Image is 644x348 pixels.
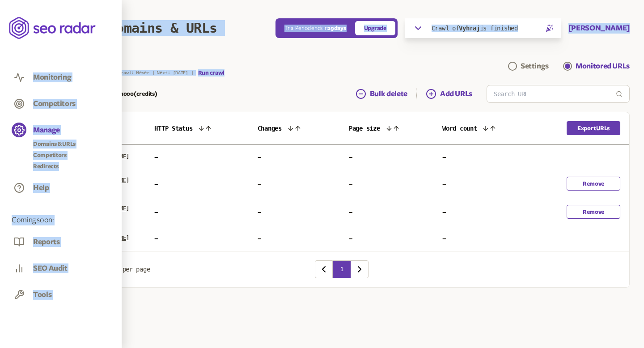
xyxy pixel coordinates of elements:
[105,70,193,76] p: Last crawl: Never | Next: [DATE] |
[459,25,479,32] span: Vyhraj
[567,177,620,191] button: Remove
[442,125,477,132] span: Word count
[521,61,549,72] div: Settings
[494,85,616,102] input: Search URL
[355,21,395,35] a: Upgrade
[349,153,352,161] p: -
[442,235,446,242] p: -
[349,125,380,132] span: Page size
[576,61,630,72] div: Monitored URLs
[33,72,71,82] button: Monitoring
[567,205,620,219] button: Remove
[54,20,217,36] h1: Manage Domains & URLs
[567,121,620,135] button: Export URLs
[154,180,158,187] span: -
[333,260,351,278] button: 1
[490,25,518,32] span: finished
[258,125,282,132] span: Changes
[105,266,150,273] span: URLs per page
[154,125,192,132] span: HTTP Status
[356,89,416,99] a: Bulk delete
[12,96,110,113] a: Competitors
[370,89,407,99] span: Bulk delete
[349,235,352,242] p: -
[416,89,472,99] a: Add URLs
[442,153,446,161] p: -
[154,208,158,216] span: -
[33,99,76,109] button: Competitors
[258,180,261,187] p: -
[33,125,60,135] button: Manage
[198,69,225,76] button: Run crawl
[258,153,261,161] p: -
[349,180,352,187] p: -
[258,208,261,216] p: -
[258,235,261,242] p: -
[508,61,549,72] a: Settings
[568,23,630,34] button: [PERSON_NAME]
[349,208,352,216] p: -
[442,208,446,216] p: -
[563,61,630,72] a: Monitored URLs
[154,153,158,161] span: -
[440,89,472,99] span: Add URLs
[327,25,346,31] span: 29 days
[405,18,561,38] button: Crawl ofVyhrajis finished
[33,183,49,193] button: Help
[33,140,76,149] a: Domains & URLs
[442,180,446,187] p: -
[432,25,518,32] p: Crawl of is
[33,151,76,160] a: Competitors
[12,215,110,225] span: Coming soon:
[33,162,76,171] a: Redirects
[154,235,158,242] span: -
[284,25,346,32] p: Trial Period ends in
